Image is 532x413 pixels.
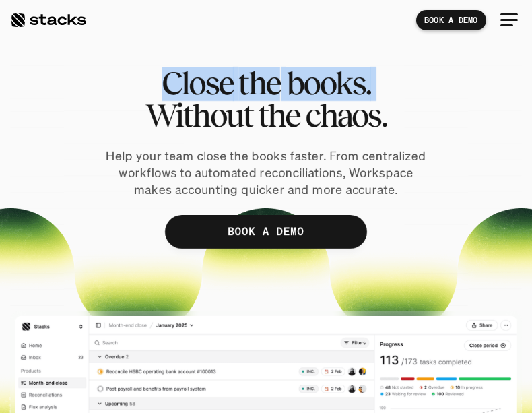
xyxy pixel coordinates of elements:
p: Help your team close the books faster. From centralized workflows to automated reconciliations, W... [71,148,461,199]
p: BOOK A DEMO [228,222,304,241]
span: Close [162,67,234,99]
span: Without [145,99,253,131]
p: BOOK A DEMO [424,15,478,25]
span: the [258,99,300,131]
span: the [238,67,280,99]
a: BOOK A DEMO [165,215,367,249]
a: BOOK A DEMO [416,10,486,30]
span: books. [286,67,371,99]
a: Privacy Policy [119,257,178,266]
span: chaos. [305,99,387,131]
